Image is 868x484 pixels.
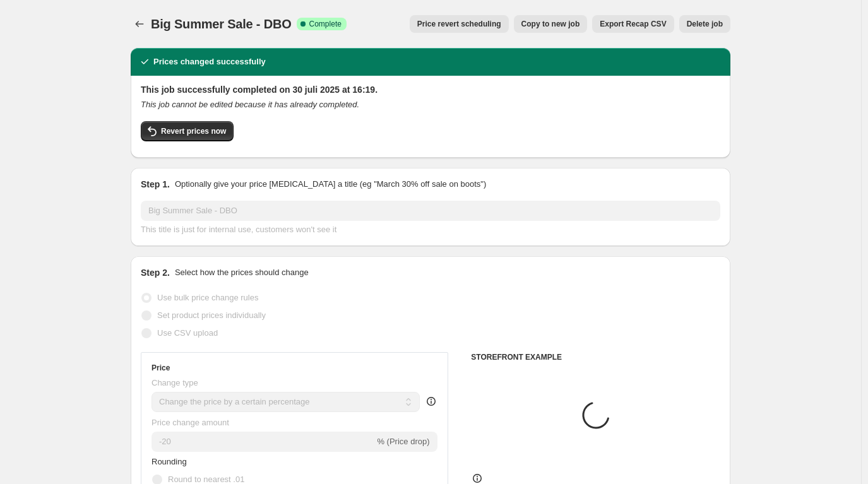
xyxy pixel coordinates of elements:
[592,15,674,33] button: Export Recap CSV
[141,83,720,96] h2: This job successfully completed on 30 juli 2025 at 16:19.
[152,418,229,427] span: Price change amount
[157,310,266,320] span: Set product prices individually
[152,378,198,387] span: Change type
[425,395,437,408] div: help
[514,15,588,33] button: Copy to new job
[141,201,720,221] input: 30% off holiday sale
[152,363,170,373] h3: Price
[309,19,342,29] span: Complete
[168,475,244,484] span: Round to nearest .01
[679,15,730,33] button: Delete job
[521,19,580,29] span: Copy to new job
[152,457,187,466] span: Rounding
[377,437,429,446] span: % (Price drop)
[410,15,509,33] button: Price revert scheduling
[141,266,170,279] h2: Step 2.
[131,15,148,33] button: Price change jobs
[141,121,234,141] button: Revert prices now
[153,56,266,68] h2: Prices changed successfully
[175,178,486,191] p: Optionally give your price [MEDICAL_DATA] a title (eg "March 30% off sale on boots")
[141,100,359,109] i: This job cannot be edited because it has already completed.
[157,293,258,302] span: Use bulk price change rules
[157,328,218,338] span: Use CSV upload
[141,225,336,234] span: This title is just for internal use, customers won't see it
[600,19,666,29] span: Export Recap CSV
[687,19,723,29] span: Delete job
[471,352,720,362] h6: STOREFRONT EXAMPLE
[417,19,501,29] span: Price revert scheduling
[141,178,170,191] h2: Step 1.
[151,17,292,31] span: Big Summer Sale - DBO
[152,432,374,452] input: -15
[175,266,309,279] p: Select how the prices should change
[161,126,226,136] span: Revert prices now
